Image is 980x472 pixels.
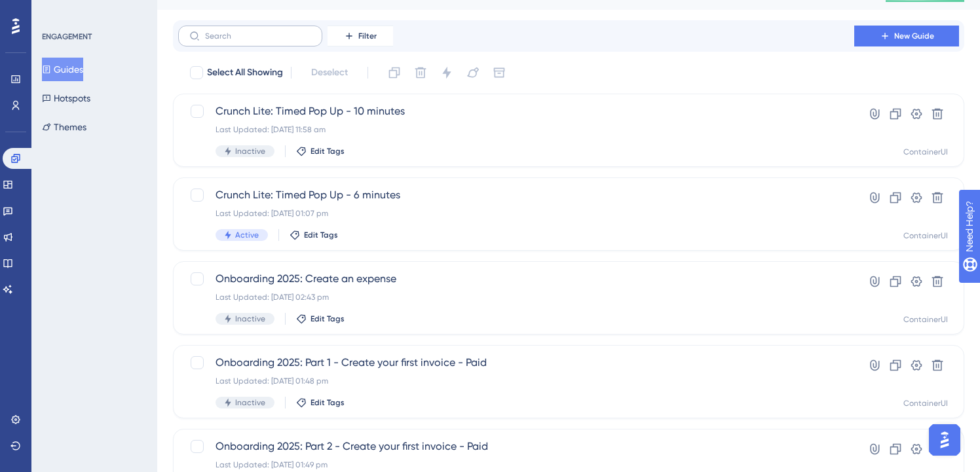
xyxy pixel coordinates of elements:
span: New Guide [894,31,934,41]
div: Last Updated: [DATE] 01:07 pm [216,208,817,219]
div: Last Updated: [DATE] 02:43 pm [216,292,817,302]
div: ContainerUI [903,147,948,157]
iframe: UserGuiding AI Assistant Launcher [925,420,964,460]
button: Deselect [299,61,360,84]
span: Edit Tags [311,397,345,408]
button: Edit Tags [296,314,345,324]
div: ENGAGEMENT [42,31,92,42]
span: Onboarding 2025: Part 2 - Create your first invoice - Paid [216,439,817,454]
div: Last Updated: [DATE] 01:49 pm [216,460,817,470]
button: Themes [42,115,86,139]
span: Inactive [235,146,265,156]
div: Last Updated: [DATE] 11:58 am [216,124,817,135]
div: ContainerUI [903,398,948,408]
button: Edit Tags [290,230,338,240]
button: New Guide [854,26,959,46]
span: Need Help? [31,3,82,19]
span: Edit Tags [311,314,345,324]
span: Onboarding 2025: Part 1 - Create your first invoice - Paid [216,355,817,371]
span: Filter [358,31,377,41]
button: Guides [42,58,83,81]
span: Crunch Lite: Timed Pop Up - 6 minutes [216,187,817,203]
button: Edit Tags [296,397,345,408]
span: Deselect [311,65,348,81]
button: Filter [328,26,393,46]
span: Inactive [235,314,265,324]
div: Last Updated: [DATE] 01:48 pm [216,376,817,386]
button: Edit Tags [296,146,345,156]
span: Select All Showing [207,65,283,81]
span: Onboarding 2025: Create an expense [216,271,817,287]
button: Hotspots [42,86,90,110]
span: Inactive [235,397,265,408]
span: Active [235,230,259,240]
span: Edit Tags [304,230,338,240]
span: Edit Tags [311,146,345,156]
input: Search [205,31,311,41]
span: Crunch Lite: Timed Pop Up - 10 minutes [216,103,817,119]
div: ContainerUI [903,230,948,241]
div: ContainerUI [903,314,948,325]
